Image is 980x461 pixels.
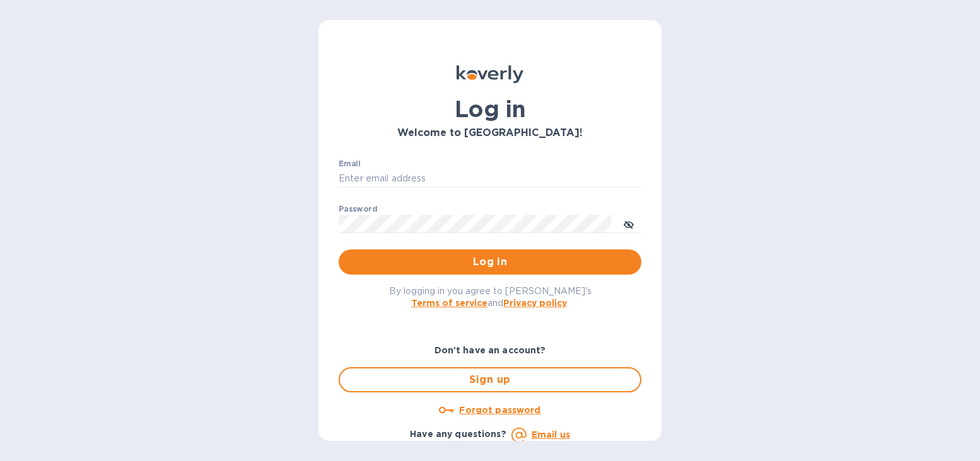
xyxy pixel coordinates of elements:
[410,429,506,439] b: Have any questions?
[532,430,570,440] a: Email us
[389,286,592,308] span: By logging in you agree to [PERSON_NAME]'s and .
[349,254,631,270] span: Log in
[339,367,641,392] button: Sign up
[435,345,546,355] b: Don't have an account?
[350,372,630,387] span: Sign up
[339,205,377,213] label: Password
[339,249,641,275] button: Log in
[411,298,487,308] a: Terms of service
[459,405,540,415] u: Forgot password
[503,298,567,308] a: Privacy policy
[457,65,523,83] img: Koverly
[339,127,641,139] h3: Welcome to [GEOGRAPHIC_DATA]!
[339,160,361,168] label: Email
[339,169,641,188] input: Enter email address
[616,211,641,236] button: toggle password visibility
[339,96,641,122] h1: Log in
